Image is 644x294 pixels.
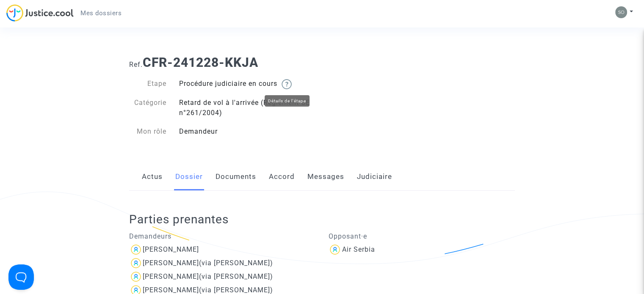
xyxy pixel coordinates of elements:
[216,163,256,191] a: Documents
[173,98,322,118] div: Retard de vol à l'arrivée (Règlement CE n°261/2004)
[143,259,199,267] div: [PERSON_NAME]
[129,231,316,242] p: Demandeurs
[199,286,273,294] span: (via [PERSON_NAME])
[129,256,143,270] img: icon-user.svg
[199,259,273,267] span: (via [PERSON_NAME])
[173,79,322,89] div: Procédure judiciaire en cours
[123,98,173,118] div: Catégorie
[173,126,322,137] div: Demandeur
[269,163,295,191] a: Accord
[129,243,143,256] img: icon-user.svg
[129,60,143,69] span: Ref.
[175,163,203,191] a: Dossier
[328,243,342,256] img: icon-user.svg
[123,79,173,89] div: Etape
[142,163,163,191] a: Actus
[282,79,292,89] img: help.svg
[615,6,627,18] img: 1893bfda1ac46f10b9f54ddd6bd5ba90
[307,163,344,191] a: Messages
[6,4,74,22] img: jc-logo.svg
[143,245,199,253] div: [PERSON_NAME]
[328,231,515,242] p: Opposant·e
[143,286,199,294] div: [PERSON_NAME]
[129,212,521,227] h2: Parties prenantes
[342,245,375,253] div: Air Serbia
[80,9,122,17] span: Mes dossiers
[74,7,128,19] a: Mes dossiers
[143,55,258,70] b: CFR-241228-KKJA
[129,270,143,283] img: icon-user.svg
[357,163,392,191] a: Judiciaire
[143,272,199,280] div: [PERSON_NAME]
[8,264,34,290] iframe: Help Scout Beacon - Open
[123,126,173,137] div: Mon rôle
[199,272,273,280] span: (via [PERSON_NAME])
